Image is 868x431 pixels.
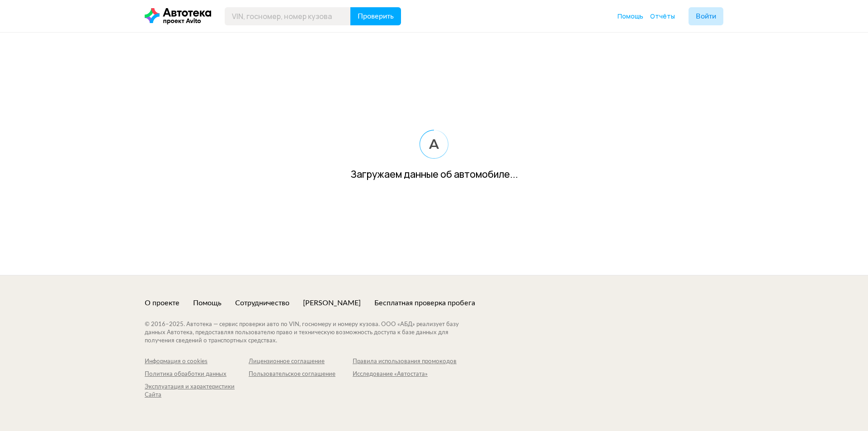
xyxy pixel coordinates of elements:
a: Информация о cookies [145,358,249,366]
span: Войти [696,13,716,20]
a: [PERSON_NAME] [303,298,361,308]
a: Исследование «Автостата» [353,370,457,379]
a: Сотрудничество [235,298,289,308]
div: Загружаем данные об автомобиле... [350,168,518,181]
a: Эксплуатация и характеристики Сайта [145,383,249,399]
a: Бесплатная проверка пробега [374,298,475,308]
a: Политика обработки данных [145,370,249,379]
a: Отчёты [650,12,675,21]
a: Лицензионное соглашение [249,358,353,366]
a: Помощь [193,298,222,308]
a: Пользовательское соглашение [249,370,353,379]
div: © 2016– 2025 . Автотека — сервис проверки авто по VIN, госномеру и номеру кузова. ООО «АБД» реали... [145,321,477,345]
a: О проекте [145,298,179,308]
span: Проверить [358,13,394,20]
a: Помощь [618,12,643,21]
input: VIN, госномер, номер кузова [225,7,351,25]
button: Войти [689,7,723,25]
a: Правила использования промокодов [353,358,457,366]
button: Проверить [350,7,401,25]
